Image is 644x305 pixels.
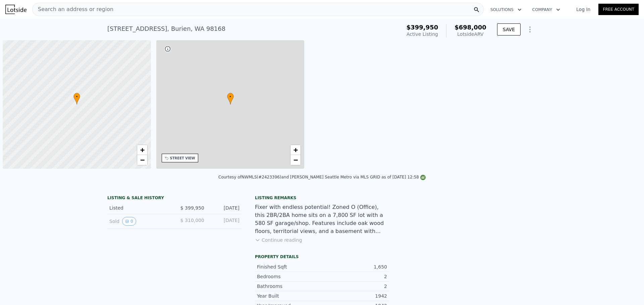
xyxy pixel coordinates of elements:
span: − [140,156,144,164]
span: Search an address or region [33,5,113,13]
a: Zoom in [290,145,301,155]
span: • [73,94,80,100]
div: Courtesy of NWMLS (#2423396) and [PERSON_NAME] Seattle Metro via MLS GRID as of [DATE] 12:58 [218,175,426,179]
div: Listing remarks [255,195,389,201]
span: $698,000 [454,24,486,31]
button: Continue reading [255,237,302,243]
a: Zoom in [137,145,147,155]
div: STREET VIEW [170,156,195,161]
div: Finished Sqft [257,263,322,270]
button: Solutions [485,4,527,16]
span: $ 310,000 [180,218,204,223]
span: $ 399,950 [180,205,204,211]
div: Property details [255,254,389,259]
span: Active Listing [407,31,438,37]
span: − [293,156,298,164]
a: Log In [568,6,598,13]
a: Zoom out [137,155,147,165]
img: NWMLS Logo [420,175,426,180]
div: LISTING & SALE HISTORY [107,195,241,202]
span: • [227,94,234,100]
div: Bedrooms [257,273,322,280]
div: Fixer with endless potential! Zoned O (Office), this 2BR/2BA home sits on a 7,800 SF lot with a 5... [255,203,389,235]
div: Year Built [257,293,322,299]
button: View historical data [122,217,136,226]
span: $399,950 [407,24,438,31]
img: Lotside [5,5,26,14]
div: [STREET_ADDRESS] , Burien , WA 98168 [107,24,225,33]
div: • [73,93,80,104]
button: Company [527,4,566,16]
a: Zoom out [290,155,301,165]
div: [DATE] [210,205,239,211]
div: Listed [109,205,169,211]
button: SAVE [497,23,521,35]
div: 1942 [322,293,387,299]
div: 1,650 [322,263,387,270]
span: + [140,146,144,154]
button: Show Options [523,23,537,36]
div: 2 [322,273,387,280]
div: 2 [322,283,387,290]
span: + [293,146,298,154]
div: • [227,93,234,104]
div: Sold [109,217,169,226]
div: [DATE] [210,217,239,226]
div: Lotside ARV [454,31,486,37]
div: Bathrooms [257,283,322,290]
a: Free Account [598,4,639,15]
